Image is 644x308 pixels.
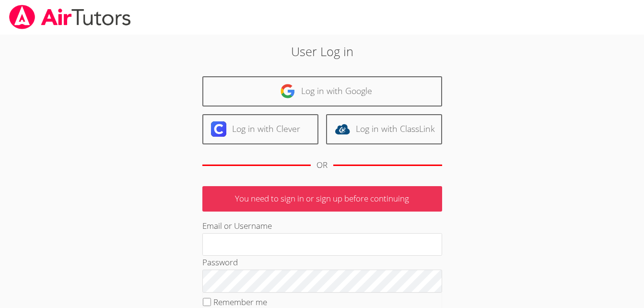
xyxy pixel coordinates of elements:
img: google-logo-50288ca7cdecda66e5e0955fdab243c47b7ad437acaf1139b6f446037453330a.svg [280,83,295,99]
img: airtutors_banner-c4298cdbf04f3fff15de1276eac7730deb9818008684d7c2e4769d2f7ddbe033.png [8,5,132,29]
a: Log in with ClassLink [326,114,442,144]
img: clever-logo-6eab21bc6e7a338710f1a6ff85c0baf02591cd810cc4098c63d3a4b26e2feb20.svg [211,121,226,137]
a: Log in with Google [202,76,442,107]
div: OR [316,158,328,172]
a: Log in with Clever [202,114,318,144]
label: Password [202,257,238,268]
h2: User Log in [148,42,496,60]
img: classlink-logo-d6bb404cc1216ec64c9a2012d9dc4662098be43eaf13dc465df04b49fa7ab582.svg [335,121,350,137]
label: Email or Username [202,220,272,231]
label: Remember me [213,296,267,308]
p: You need to sign in or sign up before continuing [202,186,442,212]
